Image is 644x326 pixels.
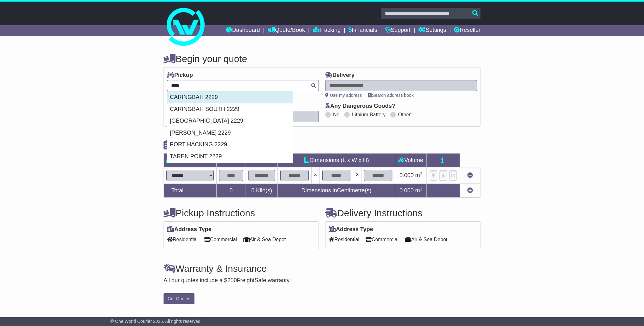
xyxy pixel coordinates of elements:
label: Pickup [167,72,193,79]
td: 0 [217,184,246,198]
label: Address Type [167,226,212,233]
a: Financials [349,25,377,36]
td: Type [164,154,217,167]
a: Settings [418,25,446,36]
a: Use my address [325,93,362,98]
td: Kilo(s) [246,184,278,198]
span: m [415,187,422,194]
a: Add new item [467,187,473,194]
label: Delivery [325,72,355,79]
a: Support [385,25,410,36]
label: Other [398,112,411,118]
label: Lithium Battery [352,112,386,118]
span: 0.000 [399,172,414,178]
span: © One World Courier 2025. All rights reserved. [110,319,202,324]
span: Residential [329,235,359,244]
div: TAREN POINT 2229 [167,151,293,163]
span: 250 [227,277,237,283]
span: Commercial [366,235,398,244]
div: CARINGBAH 2229 [167,91,293,103]
button: Get Quotes [164,293,194,304]
td: Total [164,184,217,198]
td: x [311,167,319,184]
a: Tracking [313,25,341,36]
h4: Pickup Instructions [164,208,319,218]
label: Address Type [329,226,373,233]
span: 0 [251,187,254,194]
td: x [353,167,361,184]
span: Air & Sea Depot [405,235,448,244]
td: Dimensions in Centimetre(s) [277,184,395,198]
a: Dashboard [226,25,260,36]
label: No [333,112,339,118]
a: Reseller [454,25,480,36]
span: Air & Sea Depot [243,235,286,244]
div: PORT HACKING 2229 [167,139,293,151]
sup: 3 [420,187,422,191]
h4: Delivery Instructions [325,208,480,218]
span: Residential [167,235,198,244]
h4: Begin your quote [164,54,480,64]
div: [GEOGRAPHIC_DATA] 2229 [167,115,293,127]
a: Remove this item [467,172,473,178]
span: 0.000 [399,187,414,194]
span: m [415,172,422,178]
td: Dimensions (L x W x H) [277,154,395,167]
a: Search address book [368,93,414,98]
div: [PERSON_NAME] 2229 [167,127,293,139]
sup: 3 [420,172,422,176]
div: CARINGBAH SOUTH 2229 [167,103,293,115]
td: Volume [395,154,426,167]
h4: Package details | [164,140,243,150]
h4: Warranty & Insurance [164,263,480,274]
label: Any Dangerous Goods? [325,103,395,110]
a: Quote/Book [268,25,305,36]
typeahead: Please provide city [167,80,319,91]
div: All our quotes include a $ FreightSafe warranty. [164,277,480,284]
span: Commercial [204,235,237,244]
